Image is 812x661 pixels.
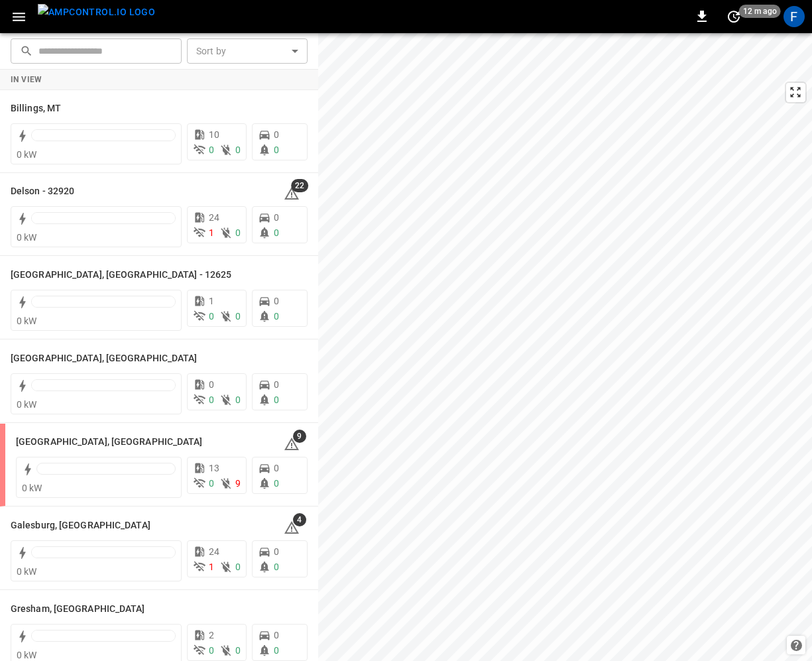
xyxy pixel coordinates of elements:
[209,379,214,390] span: 0
[274,227,279,238] span: 0
[209,645,214,656] span: 0
[274,379,279,390] span: 0
[209,129,219,140] span: 10
[274,212,279,223] span: 0
[274,145,279,155] span: 0
[274,478,279,489] span: 0
[293,513,306,526] span: 4
[274,645,279,656] span: 0
[209,630,214,640] span: 2
[274,546,279,557] span: 0
[11,75,42,84] strong: In View
[235,478,241,489] span: 9
[274,630,279,640] span: 0
[274,394,279,405] span: 0
[209,546,219,557] span: 24
[22,483,42,493] span: 0 kW
[723,6,744,27] button: set refresh interval
[209,145,214,155] span: 0
[11,351,198,366] h6: Edwardsville, IL
[17,650,37,660] span: 0 kW
[274,463,279,473] span: 0
[209,478,214,489] span: 0
[235,562,241,572] span: 0
[235,645,241,656] span: 0
[274,296,279,306] span: 0
[38,4,155,21] img: ampcontrol.io logo
[209,562,214,572] span: 1
[209,212,219,223] span: 24
[209,463,219,473] span: 13
[209,311,214,322] span: 0
[739,5,781,18] span: 12 m ago
[235,145,241,155] span: 0
[235,311,241,322] span: 0
[17,232,37,243] span: 0 kW
[17,566,37,577] span: 0 kW
[11,518,150,533] h6: Galesburg, IL
[235,394,241,405] span: 0
[11,101,61,116] h6: Billings, MT
[17,399,37,410] span: 0 kW
[11,602,145,617] h6: Gresham, OR
[11,268,231,282] h6: East Orange, NJ - 12625
[291,179,308,192] span: 22
[11,184,74,199] h6: Delson - 32920
[209,296,214,306] span: 1
[274,562,279,572] span: 0
[209,394,214,405] span: 0
[209,227,214,238] span: 1
[17,149,37,160] span: 0 kW
[235,227,241,238] span: 0
[274,311,279,322] span: 0
[293,430,306,443] span: 9
[16,435,203,450] h6: El Dorado Springs, MO
[17,316,37,326] span: 0 kW
[783,6,805,27] div: profile-icon
[274,129,279,140] span: 0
